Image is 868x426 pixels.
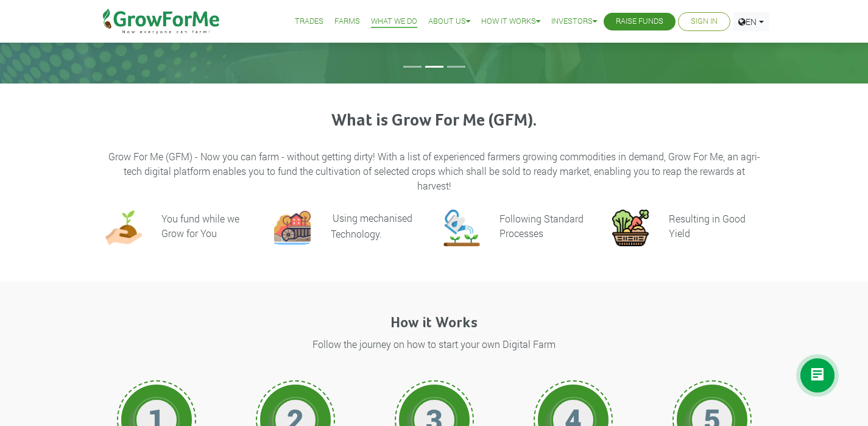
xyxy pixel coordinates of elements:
[295,15,323,28] a: Trades
[481,15,540,28] a: How it Works
[551,15,597,28] a: Investors
[107,149,761,193] p: Grow For Me (GFM) - Now you can farm - without getting dirty! With a list of experienced farmers ...
[443,210,480,246] img: growforme image
[612,210,649,246] img: growforme image
[98,337,771,352] p: Follow the journey on how to start your own Digital Farm
[371,15,417,28] a: What We Do
[331,211,412,240] p: Using mechanised Technology.
[334,15,360,28] a: Farms
[105,210,142,246] img: growforme image
[691,15,718,28] a: Sign In
[274,210,311,246] img: growforme image
[96,314,772,332] h4: How it Works
[733,12,769,31] a: EN
[669,212,746,240] h6: Resulting in Good Yield
[161,212,239,240] h6: You fund while we Grow for You
[107,111,761,132] h3: What is Grow For Me (GFM).
[428,15,470,28] a: About Us
[499,212,584,240] h6: Following Standard Processes
[616,15,663,28] a: Raise Funds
